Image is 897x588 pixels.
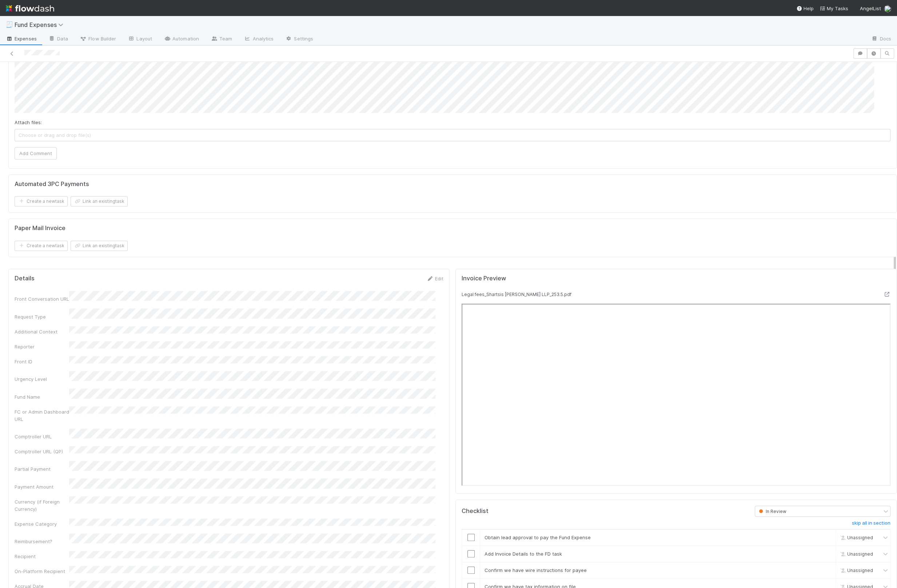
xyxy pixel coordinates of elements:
div: Reporter [15,343,69,350]
button: Create a newtask [15,241,68,251]
div: Front Conversation URL [15,295,69,303]
div: Help [796,5,814,12]
span: My Tasks [820,5,848,11]
img: logo-inverted-e16ddd16eac7371096b0.svg [6,2,54,15]
div: Fund Name [15,393,69,400]
div: Recipient [15,553,69,560]
a: Analytics [238,33,279,45]
img: avatar_93b89fca-d03a-423a-b274-3dd03f0a621f.png [884,5,891,12]
div: Expense Category [15,520,69,528]
h6: skip all in section [852,520,890,526]
span: Obtain lead approval to pay the Fund Expense [485,534,591,540]
button: Link an existingtask [71,241,128,251]
div: Front ID [15,358,69,365]
div: Currency (if Foreign Currency) [15,498,69,513]
span: Flow Builder [80,35,116,42]
span: Expenses [6,35,37,42]
button: Add Comment [15,147,57,159]
span: Unassigned [838,568,873,573]
span: AngelList [860,5,881,11]
a: My Tasks [820,5,848,12]
div: Additional Context [15,328,69,335]
div: Urgency Level [15,375,69,383]
div: Partial Payment [15,465,69,473]
div: Comptroller URL (QP) [15,448,69,455]
small: Legal fees_Shartsis [PERSON_NAME] LLP_253.5.pdf [462,292,571,297]
a: Flow Builder [74,33,122,45]
h5: Invoice Preview [462,275,506,282]
div: Request Type [15,313,69,320]
a: Team [205,33,238,45]
div: FC or Admin Dashboard URL [15,408,69,423]
span: Choose or drag and drop file(s) [15,129,890,141]
span: Unassigned [838,551,873,557]
span: Confirm we have wire instructions for payee [485,567,587,573]
h5: Details [15,275,35,282]
button: Create a newtask [15,196,68,206]
h5: Automated 3PC Payments [15,181,89,188]
a: Data [43,33,74,45]
a: Settings [279,33,319,45]
div: Reimbursement? [15,538,69,545]
span: Fund Expenses [15,21,67,28]
a: Docs [865,33,897,45]
label: Attach files: [15,119,42,126]
span: In Review [757,509,786,514]
a: Layout [122,33,158,45]
div: Payment Amount [15,483,69,490]
a: skip all in section [852,520,890,529]
span: Add Invoice Details to the FD task [485,551,562,557]
a: Automation [158,33,205,45]
span: 🧾 [6,21,13,28]
span: Unassigned [838,535,873,540]
div: Comptroller URL [15,433,69,440]
h5: Paper Mail Invoice [15,225,65,232]
a: Edit [426,276,443,281]
div: On-Platform Recipient [15,568,69,575]
button: Link an existingtask [71,196,128,206]
h5: Checklist [462,508,489,515]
